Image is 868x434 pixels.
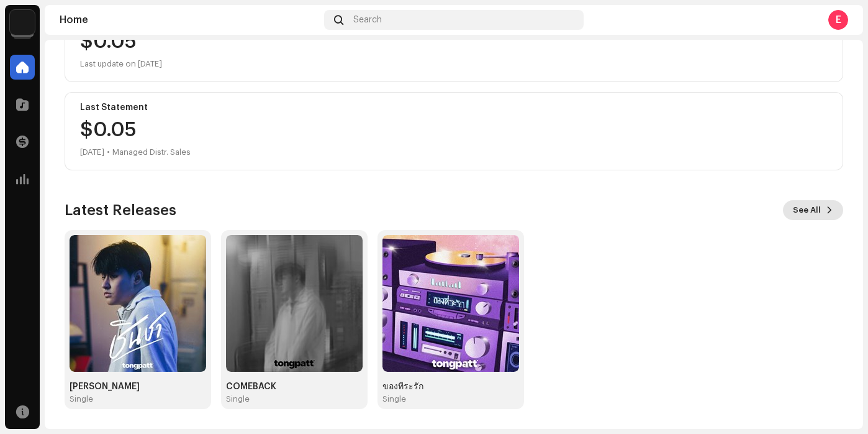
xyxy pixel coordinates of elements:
img: 878b8700-a878-4315-a827-10f26dd31a96 [382,235,519,372]
div: Home [60,15,319,25]
div: • [107,145,110,160]
div: Managed Distr. Sales [112,145,191,160]
div: ของที่ระรัก [382,382,519,392]
span: See All [793,198,821,223]
img: 8e6cf813-9242-430e-82ad-942b33f19ba7 [70,235,206,372]
img: b616e1ef-ccde-4d89-b4fa-82f3348c5aa0 [226,235,363,372]
div: Last update on [DATE] [80,57,828,72]
re-o-card-value: Balance [65,4,843,82]
re-o-card-value: Last Statement [65,92,843,170]
div: E [828,10,848,30]
div: Single [382,394,406,404]
div: COMEBACK [226,382,363,392]
h3: Latest Releases [65,200,176,220]
div: Single [70,394,93,404]
button: See All [783,200,843,220]
div: [PERSON_NAME] [70,382,206,392]
img: de0d2825-999c-4937-b35a-9adca56ee094 [10,10,35,35]
span: Search [353,15,382,25]
div: [DATE] [80,145,104,160]
div: Single [226,394,250,404]
div: Last Statement [80,103,828,113]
